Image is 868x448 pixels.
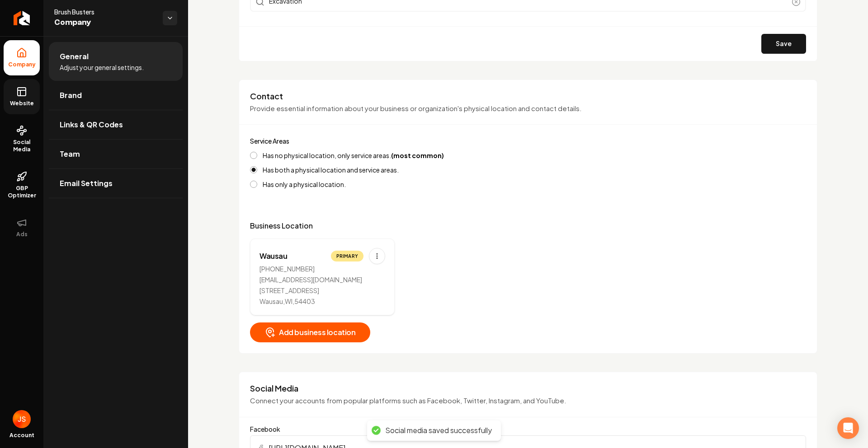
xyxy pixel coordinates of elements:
a: GBP Optimizer [4,164,40,206]
div: Wausau , WI , 54403 [259,297,385,306]
button: Open user button [13,410,31,428]
div: Social media saved successfully [385,426,492,435]
p: Connect your accounts from popular platforms such as Facebook, Twitter, Instagram, and YouTube. [250,396,806,406]
strong: (most common) [391,151,444,159]
div: [STREET_ADDRESS] [259,286,385,295]
span: Email Settings [60,178,113,189]
span: Add business location [264,327,356,338]
span: Company [54,16,156,29]
div: Primary [336,253,358,259]
div: Wausau [259,251,288,261]
h3: Social Media [250,383,806,394]
p: Business Location [250,220,806,231]
span: Team [60,149,80,159]
span: Website [6,100,38,107]
label: Has no physical location, only service areas. [263,152,444,159]
span: General [60,51,89,62]
span: Social Media [4,139,40,153]
a: Brand [49,81,183,110]
span: Adjust your general settings. [60,63,144,72]
span: Brush Busters [54,7,156,16]
button: Add business location [250,322,370,342]
span: Brand [60,90,82,101]
a: Team [49,140,183,168]
span: Company [5,61,39,68]
div: Open Intercom Messenger [837,417,859,439]
span: Links & QR Codes [60,119,123,130]
label: Facebook [250,425,806,434]
p: Provide essential information about your business or organization's physical location and contact... [250,103,806,114]
span: Ads [13,231,31,238]
div: [PHONE_NUMBER] [259,264,385,273]
a: Email Settings [49,169,183,198]
span: GBP Optimizer [4,185,40,199]
span: Account [9,432,34,439]
label: Has both a physical location and service areas. [263,167,399,173]
button: Ads [4,210,40,245]
div: [EMAIL_ADDRESS][DOMAIN_NAME] [259,275,385,284]
img: Rebolt Logo [14,11,30,25]
a: Website [4,79,40,114]
button: Save [761,34,806,54]
label: Service Areas [250,137,289,145]
img: James Shamoun [13,410,31,428]
a: Social Media [4,118,40,160]
a: Links & QR Codes [49,110,183,139]
label: Has only a physical location. [263,181,346,187]
h3: Contact [250,91,806,102]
